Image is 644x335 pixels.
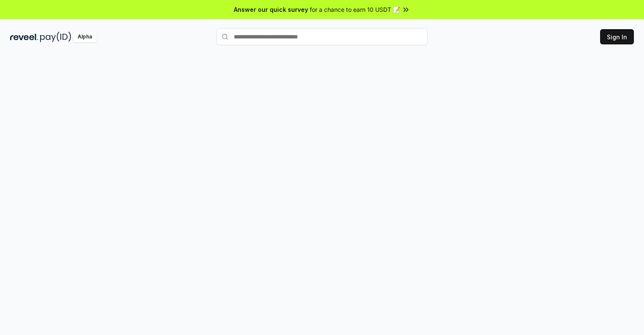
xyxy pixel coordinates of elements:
[234,5,308,14] span: Answer our quick survey
[600,29,634,44] button: Sign In
[40,32,71,42] img: pay_id
[73,32,97,42] div: Alpha
[310,5,400,14] span: for a chance to earn 10 USDT 📝
[10,32,38,42] img: reveel_dark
